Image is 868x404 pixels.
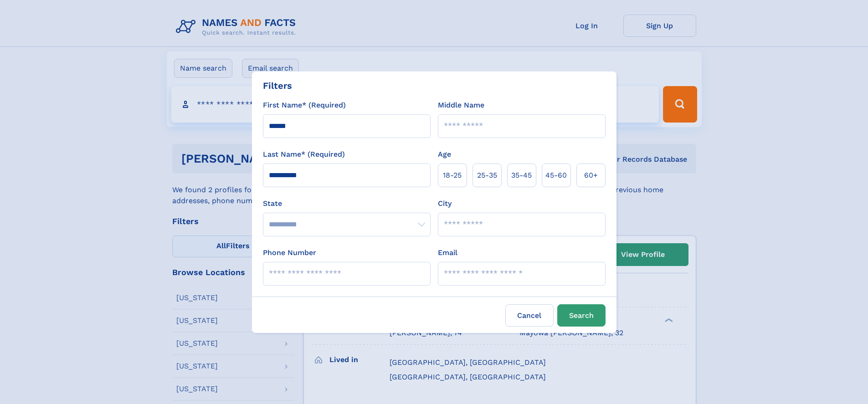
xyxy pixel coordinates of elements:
[557,304,606,327] button: Search
[438,247,457,258] label: Email
[545,170,567,181] span: 45‑60
[263,247,316,258] label: Phone Number
[438,198,452,209] label: City
[438,149,451,160] label: Age
[443,170,462,181] span: 18‑25
[438,100,484,111] label: Middle Name
[263,149,345,160] label: Last Name* (Required)
[511,170,532,181] span: 35‑45
[505,304,554,327] label: Cancel
[263,79,292,92] div: Filters
[263,198,431,209] label: State
[584,170,598,181] span: 60+
[477,170,497,181] span: 25‑35
[263,100,346,111] label: First Name* (Required)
